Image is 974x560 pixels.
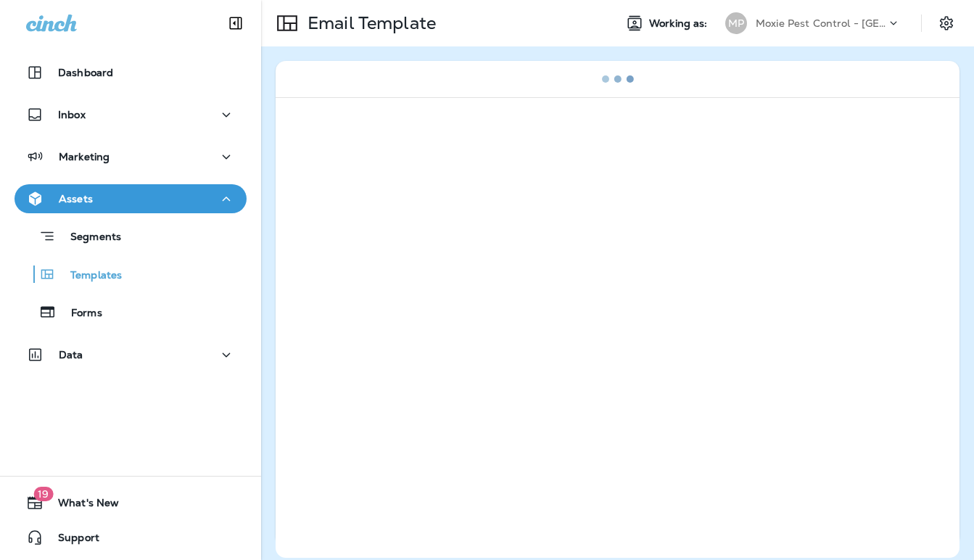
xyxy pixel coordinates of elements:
[15,58,247,87] button: Dashboard
[215,9,256,38] button: Collapse Sidebar
[15,100,247,129] button: Inbox
[59,151,110,162] p: Marketing
[933,10,959,36] button: Settings
[44,497,119,514] span: What's New
[59,349,83,361] p: Data
[15,340,247,369] button: Data
[44,532,99,549] span: Support
[58,109,86,120] p: Inbox
[15,297,247,327] button: Forms
[56,231,121,245] p: Segments
[756,17,886,29] p: Moxie Pest Control - [GEOGRAPHIC_DATA]
[15,221,247,252] button: Segments
[58,67,113,78] p: Dashboard
[15,259,247,289] button: Templates
[15,142,247,171] button: Marketing
[725,12,747,34] div: MP
[33,487,53,501] span: 19
[302,12,436,34] p: Email Template
[15,488,247,517] button: 19What's New
[15,184,247,213] button: Assets
[57,307,102,321] p: Forms
[649,17,711,30] span: Working as:
[59,193,93,205] p: Assets
[56,269,122,283] p: Templates
[15,523,247,552] button: Support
